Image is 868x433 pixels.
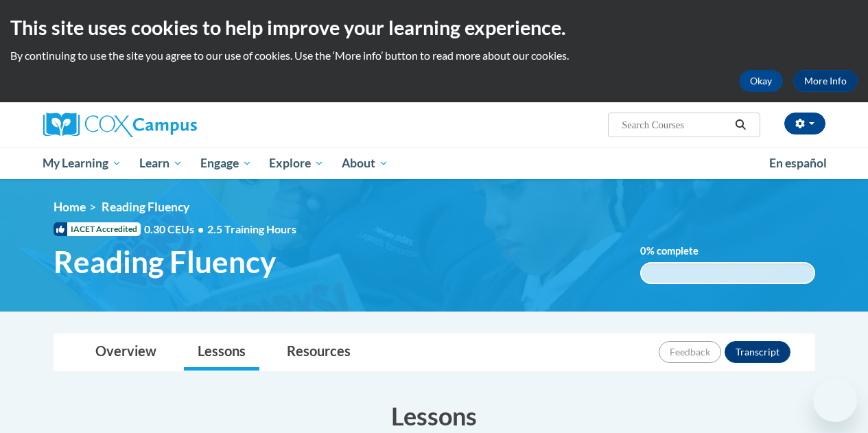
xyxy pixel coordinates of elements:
button: Account Settings [784,113,825,134]
a: Resources [273,334,364,371]
span: 0 [640,245,646,257]
a: More Info [793,70,858,92]
a: En español [760,149,836,178]
span: Reading Fluency [102,200,189,214]
input: Search Courses [620,117,730,133]
span: En español [769,156,827,170]
span: Engage [200,155,252,172]
a: Learn [130,148,191,179]
span: • [198,222,204,235]
span: 2.5 Training Hours [207,222,296,235]
button: Feedback [659,341,721,363]
p: By continuing to use the site you agree to our use of cookies. Use the ‘More info’ button to read... [10,48,858,63]
a: About [333,148,397,179]
label: % complete [640,244,719,259]
a: Engage [191,148,261,179]
img: Cox Campus [43,113,197,137]
div: Main menu [33,148,836,179]
button: Search [730,117,751,133]
a: Cox Campus [43,113,290,137]
a: Lessons [184,334,259,371]
h3: Lessons [54,399,815,433]
h2: This site uses cookies to help improve your learning experience. [10,14,858,41]
span: Learn [139,155,183,172]
span: Explore [269,155,324,172]
span: About [342,155,388,172]
span: 0.30 CEUs [144,222,207,237]
a: Overview [82,334,170,371]
a: My Learning [34,148,131,179]
iframe: Button to launch messaging window [813,378,857,422]
button: Transcript [725,341,790,363]
span: Reading Fluency [54,244,276,280]
a: Explore [260,148,333,179]
span: IACET Accredited [54,222,141,236]
span: My Learning [43,155,121,172]
button: Okay [739,70,783,92]
a: Home [54,200,86,214]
